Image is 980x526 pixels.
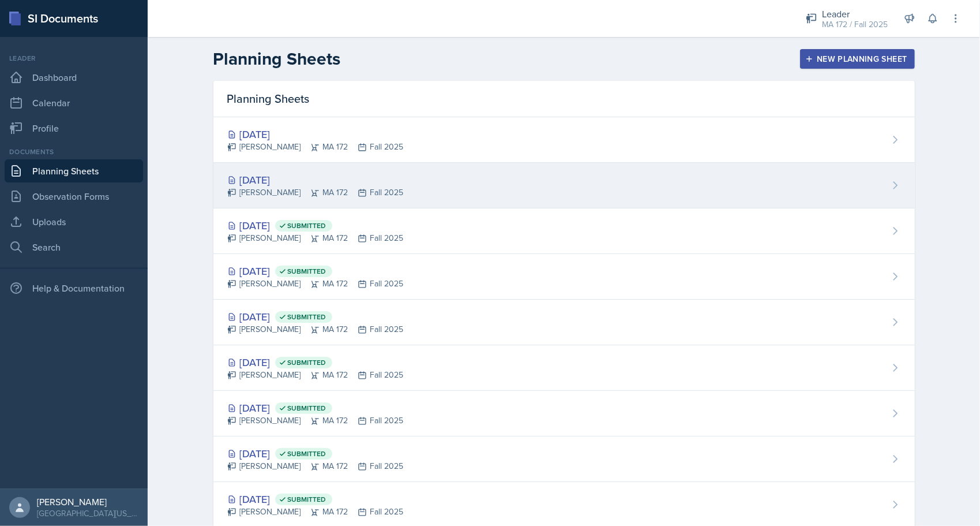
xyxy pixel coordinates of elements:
div: [GEOGRAPHIC_DATA][US_STATE] in [GEOGRAPHIC_DATA] [37,508,138,519]
div: [PERSON_NAME] MA 172 Fall 2025 [227,323,404,335]
div: Leader [822,7,888,21]
a: Calendar [5,91,143,114]
a: [DATE] Submitted [PERSON_NAME]MA 172Fall 2025 [213,300,915,345]
div: [PERSON_NAME] MA 172 Fall 2025 [227,415,404,427]
span: Submitted [288,221,326,230]
div: [PERSON_NAME] MA 172 Fall 2025 [227,278,404,290]
a: Uploads [5,210,143,233]
div: New Planning Sheet [808,54,907,64]
div: [DATE] [227,126,404,142]
div: [DATE] [227,446,404,461]
div: [PERSON_NAME] MA 172 Fall 2025 [227,506,404,518]
a: Search [5,236,143,259]
h2: Planning Sheets [213,49,341,69]
a: [DATE] Submitted [PERSON_NAME]MA 172Fall 2025 [213,345,915,391]
a: [DATE] Submitted [PERSON_NAME]MA 172Fall 2025 [213,437,915,482]
a: [DATE] [PERSON_NAME]MA 172Fall 2025 [213,117,915,163]
div: [DATE] [227,172,404,188]
div: [PERSON_NAME] MA 172 Fall 2025 [227,186,404,199]
div: [PERSON_NAME] MA 172 Fall 2025 [227,369,404,381]
div: [DATE] [227,355,404,370]
a: Observation Forms [5,185,143,208]
button: New Planning Sheet [800,49,914,69]
a: Planning Sheets [5,159,143,182]
div: [DATE] [227,263,404,279]
div: [DATE] [227,218,404,233]
div: Leader [5,53,143,64]
a: [DATE] [PERSON_NAME]MA 172Fall 2025 [213,163,915,208]
div: [DATE] [227,400,404,416]
span: Submitted [288,495,326,504]
div: Help & Documentation [5,277,143,300]
a: Profile [5,117,143,140]
div: [PERSON_NAME] MA 172 Fall 2025 [227,460,404,472]
div: Planning Sheets [213,81,915,117]
a: [DATE] Submitted [PERSON_NAME]MA 172Fall 2025 [213,254,915,300]
span: Submitted [288,404,326,413]
span: Submitted [288,449,326,458]
span: Submitted [288,267,326,276]
div: Documents [5,147,143,157]
a: Dashboard [5,66,143,89]
span: Submitted [288,312,326,322]
div: [PERSON_NAME] MA 172 Fall 2025 [227,141,404,153]
div: MA 172 / Fall 2025 [822,18,888,31]
div: [DATE] [227,491,404,507]
div: [PERSON_NAME] [37,496,138,508]
a: [DATE] Submitted [PERSON_NAME]MA 172Fall 2025 [213,391,915,437]
div: [DATE] [227,309,404,324]
div: [PERSON_NAME] MA 172 Fall 2025 [227,232,404,244]
span: Submitted [288,358,326,367]
a: [DATE] Submitted [PERSON_NAME]MA 172Fall 2025 [213,208,915,254]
